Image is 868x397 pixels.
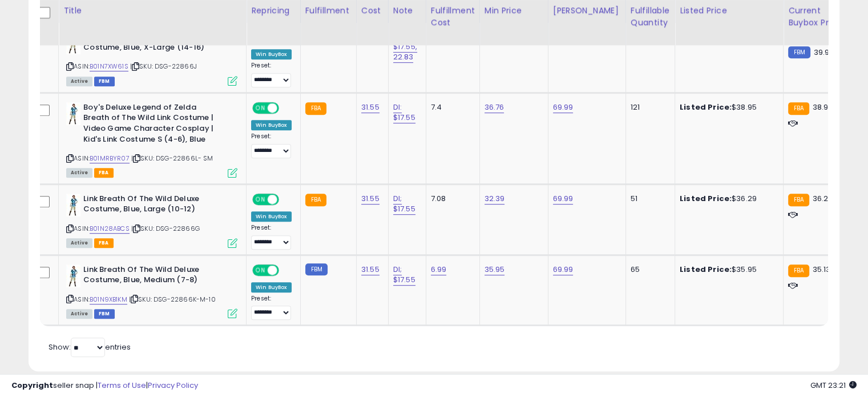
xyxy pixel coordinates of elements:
[49,342,131,352] span: Show: entries
[129,295,216,304] span: | SKU: DSG-22866K-M-10
[431,194,471,204] div: 7.08
[90,154,130,163] a: B01MRBYR07
[680,264,774,275] div: $35.95
[813,47,834,58] span: 39.99
[131,224,200,233] span: | SKU: DSG-22866G
[94,168,114,178] span: FBA
[810,380,857,391] span: 2025-10-6 23:21 GMT
[277,265,296,275] span: OFF
[305,194,326,206] small: FBA
[812,102,833,113] span: 38.95
[361,264,380,275] a: 31.55
[812,193,833,204] span: 36.29
[788,5,847,29] div: Current Buybox Price
[788,46,810,58] small: FBM
[788,102,809,115] small: FBA
[90,224,130,234] a: B01N28ABCS
[631,264,666,275] div: 65
[251,224,292,250] div: Preset:
[553,102,574,113] a: 69.99
[393,193,415,215] a: DI; $17.55
[90,62,128,71] a: B01N7XW61S
[98,380,146,391] a: Terms of Use
[680,193,732,204] b: Listed Price:
[83,194,222,218] b: Link Breath Of The Wild Deluxe Costume, Blue, Large (10-12)
[63,5,241,17] div: Title
[631,102,666,113] div: 121
[361,5,383,17] div: Cost
[251,282,292,292] div: Win BuyBox
[680,194,774,204] div: $36.29
[66,77,92,86] span: All listings currently available for purchase on Amazon
[431,264,447,275] a: 6.99
[11,380,53,391] strong: Copyright
[66,264,80,287] img: 41lztIuQ2SL._SL40_.jpg
[148,380,198,391] a: Privacy Policy
[83,264,222,288] b: Link Breath Of The Wild Deluxe Costume, Blue, Medium (7-8)
[94,238,114,248] span: FBA
[393,31,417,63] a: DI; $17.55, 22.83
[66,194,80,216] img: 41lztIuQ2SL._SL40_.jpg
[251,295,292,320] div: Preset:
[361,102,380,113] a: 31.55
[277,194,296,204] span: OFF
[431,5,475,29] div: Fulfillment Cost
[66,309,92,319] span: All listings currently available for purchase on Amazon
[251,62,292,87] div: Preset:
[66,102,80,125] img: 41lztIuQ2SL._SL40_.jpg
[83,102,222,147] b: Boy's Deluxe Legend of Zelda Breath of The Wild Link Costume | Video Game Character Cosplay | Kid...
[788,194,809,206] small: FBA
[631,5,670,29] div: Fulfillable Quantity
[251,133,292,158] div: Preset:
[485,264,505,275] a: 35.95
[485,5,543,17] div: Min Price
[553,264,574,275] a: 69.99
[305,263,328,275] small: FBM
[130,62,197,71] span: | SKU: DSG-22866J
[66,102,237,177] div: ASIN:
[788,264,809,277] small: FBA
[393,5,421,17] div: Note
[66,264,237,318] div: ASIN:
[393,102,415,123] a: DI: $17.55
[251,211,292,222] div: Win BuyBox
[253,265,268,275] span: ON
[485,193,505,204] a: 32.39
[393,264,415,286] a: DI; $17.55
[90,295,127,304] a: B01N9XB1KM
[812,264,830,275] span: 35.13
[94,77,115,86] span: FBM
[251,120,292,130] div: Win BuyBox
[485,102,504,113] a: 36.76
[553,193,574,204] a: 69.99
[431,102,471,113] div: 7.4
[66,31,237,85] div: ASIN:
[253,194,268,204] span: ON
[131,154,213,163] span: | SKU: DSG-22866L- SM
[361,193,380,204] a: 31.55
[553,5,621,17] div: [PERSON_NAME]
[66,194,237,247] div: ASIN:
[66,168,92,178] span: All listings currently available for purchase on Amazon
[11,380,198,391] div: seller snap | |
[251,49,292,59] div: Win BuyBox
[94,309,115,319] span: FBM
[631,194,666,204] div: 51
[253,103,268,113] span: ON
[277,103,296,113] span: OFF
[305,102,326,115] small: FBA
[66,238,92,248] span: All listings currently available for purchase on Amazon
[680,264,732,275] b: Listed Price:
[680,102,732,113] b: Listed Price:
[680,5,778,17] div: Listed Price
[305,5,352,17] div: Fulfillment
[251,5,296,17] div: Repricing
[680,102,774,113] div: $38.95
